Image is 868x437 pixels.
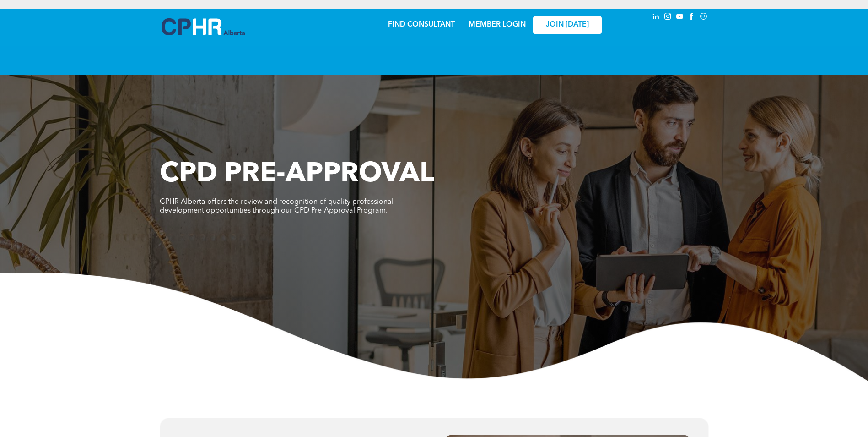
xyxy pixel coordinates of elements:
a: linkedin [651,11,661,24]
img: A blue and white logo for cp alberta [162,18,245,35]
span: JOIN [DATE] [546,21,589,29]
a: MEMBER LOGIN [469,21,526,28]
a: JOIN [DATE] [533,16,602,34]
span: CPD PRE-APPROVAL [160,161,434,188]
a: youtube [675,11,685,24]
a: instagram [663,11,673,24]
a: Social network [699,11,709,24]
span: CPHR Alberta offers the review and recognition of quality professional development opportunities ... [160,198,394,214]
a: FIND CONSULTANT [388,21,455,28]
a: facebook [687,11,697,24]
